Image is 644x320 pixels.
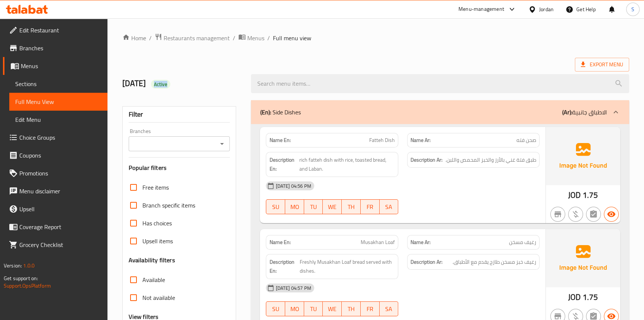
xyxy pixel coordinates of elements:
[582,290,598,304] span: 1.75
[546,127,620,185] img: Ae5nvW7+0k+MAAAAAElFTkSuQmCC
[15,97,102,106] span: Full Menu View
[164,34,230,42] span: Restaurants management
[273,183,314,190] span: [DATE] 04:56 PM
[269,257,298,276] strong: Description En:
[15,79,102,88] span: Sections
[581,60,623,69] span: Export Menu
[269,238,290,246] strong: Name En:
[9,75,107,93] a: Sections
[266,301,285,316] button: SU
[323,199,342,214] button: WE
[269,155,297,174] strong: Description En:
[129,107,230,123] div: Filter
[3,164,107,182] a: Promotions
[19,44,102,53] span: Branches
[151,80,170,89] div: Active
[3,57,107,75] a: Menus
[361,238,395,246] span: Musakhan Loaf
[516,136,536,144] span: صحن فته
[23,261,35,270] span: 1.0.0
[3,182,107,200] a: Menu disclaimer
[509,238,536,246] span: رغيف مسخن
[361,199,380,214] button: FR
[458,5,504,14] div: Menu-management
[299,155,395,174] span: rich fatteh dish with rice, toasted bread, and Laban.
[364,304,377,314] span: FR
[288,304,301,314] span: MO
[323,301,342,316] button: WE
[19,169,102,178] span: Promotions
[4,273,38,283] span: Get support on:
[380,301,399,316] button: SA
[345,202,358,212] span: TH
[380,199,399,214] button: SA
[260,107,271,118] b: (En):
[251,100,629,124] div: (En): Side Dishes(Ar):الاطباق جانبية
[3,39,107,57] a: Branches
[4,261,22,270] span: Version:
[364,202,377,212] span: FR
[604,207,619,222] button: Available
[151,81,170,88] span: Active
[285,301,304,316] button: MO
[550,207,565,222] button: Not branch specific item
[149,34,152,42] li: /
[233,34,235,42] li: /
[122,33,629,43] nav: breadcrumb
[251,74,629,93] input: search
[269,136,290,144] strong: Name En:
[342,199,361,214] button: TH
[21,61,102,70] span: Menus
[410,257,442,267] strong: Description Ar:
[304,301,323,316] button: TU
[361,301,380,316] button: FR
[129,164,230,172] h3: Popular filters
[307,202,320,212] span: TU
[586,207,601,222] button: Not has choices
[142,183,169,192] span: Free items
[3,236,107,254] a: Grocery Checklist
[342,301,361,316] button: TH
[285,199,304,214] button: MO
[369,136,395,144] span: Fatteh Dish
[383,202,396,212] span: SA
[453,257,536,267] span: رغيف خبز مسخن طازج يقدم مع الأطباق.
[568,207,583,222] button: Purchased item
[129,256,175,264] h3: Availability filters
[582,188,598,202] span: 1.75
[19,205,102,213] span: Upsell
[269,304,282,314] span: SU
[4,281,51,291] a: Support.OpsPlatform
[3,218,107,236] a: Coverage Report
[546,229,620,287] img: Ae5nvW7+0k+MAAAAAElFTkSuQmCC
[142,237,173,245] span: Upsell items
[300,257,395,276] span: Freshly Musakhan Loaf bread served with dishes.
[273,285,314,292] span: [DATE] 04:57 PM
[19,133,102,142] span: Choice Groups
[3,200,107,218] a: Upsell
[267,34,270,42] li: /
[3,146,107,164] a: Coupons
[122,78,242,89] h2: [DATE]
[19,151,102,160] span: Coupons
[410,155,442,165] strong: Description Ar:
[345,304,358,314] span: TH
[260,108,300,117] p: Side Dishes
[3,21,107,39] a: Edit Restaurant
[568,290,581,304] span: JOD
[304,199,323,214] button: TU
[410,136,431,144] strong: Name Ar:
[142,293,175,302] span: Not available
[326,202,339,212] span: WE
[269,202,282,212] span: SU
[19,240,102,249] span: Grocery Checklist
[575,58,629,72] span: Export Menu
[19,222,102,231] span: Coverage Report
[238,33,264,43] a: Menus
[15,115,102,124] span: Edit Menu
[19,26,102,35] span: Edit Restaurant
[631,5,634,13] span: S
[122,34,146,42] a: Home
[410,238,431,246] strong: Name Ar:
[3,129,107,146] a: Choice Groups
